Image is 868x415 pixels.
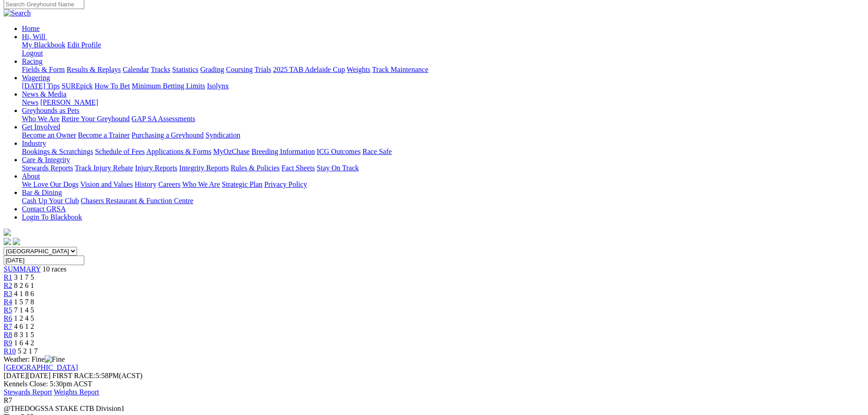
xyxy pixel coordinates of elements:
a: R7 [4,323,12,330]
div: Industry [22,148,864,156]
a: News & Media [22,90,67,98]
div: News & Media [22,98,864,107]
input: Select date [4,256,84,265]
a: SUMMARY [4,265,41,273]
a: Wagering [22,74,50,82]
a: Racing [22,57,42,65]
span: Hi, Will [22,33,46,41]
a: GAP SA Assessments [132,115,195,123]
a: Rules & Policies [231,164,280,172]
a: Home [22,25,40,32]
div: Care & Integrity [22,164,864,172]
a: Purchasing a Greyhound [132,131,204,139]
a: [GEOGRAPHIC_DATA] [4,364,78,371]
a: Privacy Policy [264,180,307,188]
a: [DATE] Tips [22,82,60,90]
a: Become a Trainer [78,131,130,139]
a: My Blackbook [22,41,66,49]
div: Kennels Close: 5:30pm ACST [4,380,864,388]
span: 1 5 7 8 [14,298,34,306]
a: Become an Owner [22,131,76,139]
img: twitter.svg [13,238,20,245]
a: Weights [347,66,370,73]
span: 4 6 1 2 [14,323,34,330]
a: Tracks [151,66,170,73]
a: Fact Sheets [282,164,315,172]
a: How To Bet [95,82,130,90]
span: 8 3 1 5 [14,331,34,338]
a: Fields & Form [22,66,65,73]
a: Schedule of Fees [95,148,144,155]
div: Hi, Will [22,41,864,57]
span: [DATE] [4,372,51,379]
span: R7 [4,396,12,404]
a: MyOzChase [213,148,250,155]
a: Weights Report [54,388,99,396]
a: R9 [4,339,12,347]
a: Syndication [205,131,240,139]
a: Coursing [226,66,253,73]
a: R2 [4,282,12,289]
a: Hi, Will [22,33,47,41]
span: 8 2 6 1 [14,282,34,289]
a: R10 [4,347,16,355]
a: Careers [158,180,180,188]
a: Cash Up Your Club [22,197,79,205]
a: Care & Integrity [22,156,70,164]
a: R6 [4,314,12,322]
a: Minimum Betting Limits [132,82,205,90]
a: Race Safe [362,148,391,155]
img: Fine [45,355,65,364]
span: 7 1 4 5 [14,306,34,314]
a: Applications & Forms [146,148,211,155]
span: R8 [4,331,12,338]
a: News [22,98,38,106]
a: Isolynx [207,82,229,90]
a: Trials [254,66,271,73]
a: Get Involved [22,123,60,131]
span: R4 [4,298,12,306]
div: Get Involved [22,131,864,139]
span: Weather: Fine [4,355,65,363]
a: History [134,180,156,188]
a: 2025 TAB Adelaide Cup [273,66,345,73]
a: Track Maintenance [372,66,428,73]
a: Strategic Plan [222,180,262,188]
a: Contact GRSA [22,205,66,213]
a: Vision and Values [80,180,133,188]
div: Wagering [22,82,864,90]
a: Grading [200,66,224,73]
a: Logout [22,49,43,57]
a: Edit Profile [67,41,101,49]
a: Results & Replays [67,66,121,73]
a: Industry [22,139,46,147]
a: Injury Reports [135,164,177,172]
a: R3 [4,290,12,297]
a: Breeding Information [252,148,315,155]
a: R1 [4,273,12,281]
a: SUREpick [62,82,92,90]
a: Stewards Report [4,388,52,396]
div: About [22,180,864,189]
a: ICG Outcomes [317,148,360,155]
a: Chasers Restaurant & Function Centre [81,197,193,205]
span: 1 6 4 2 [14,339,34,347]
a: Stay On Track [317,164,359,172]
a: Retire Your Greyhound [62,115,130,123]
img: facebook.svg [4,238,11,245]
span: [DATE] [4,372,27,379]
span: 5:58PM(ACST) [52,372,143,379]
span: FIRST RACE: [52,372,95,379]
div: @THEDOGSSA STAKE CTB Division1 [4,405,864,413]
a: R5 [4,306,12,314]
a: Integrity Reports [179,164,229,172]
a: Calendar [123,66,149,73]
span: 1 2 4 5 [14,314,34,322]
